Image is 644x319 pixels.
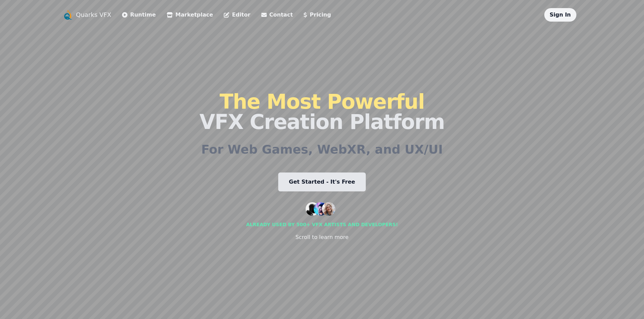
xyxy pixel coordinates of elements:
a: Sign In [550,11,571,18]
a: Get Started - It's Free [278,172,366,191]
img: customer 3 [322,202,335,216]
a: Marketplace [167,11,213,19]
div: Scroll to learn more [295,233,349,241]
a: Contact [261,11,293,19]
a: Pricing [304,11,331,19]
div: Already used by 500+ vfx artists and developers! [246,221,398,228]
span: The Most Powerful [219,90,424,113]
a: Editor [224,11,250,19]
img: customer 2 [314,202,327,216]
img: customer 1 [306,202,319,216]
h2: For Web Games, WebXR, and UX/UI [201,143,443,156]
h1: VFX Creation Platform [199,91,445,132]
a: Quarks VFX [76,10,112,20]
a: Runtime [122,11,156,19]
